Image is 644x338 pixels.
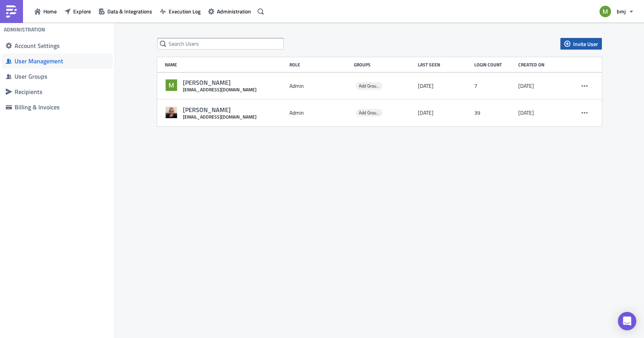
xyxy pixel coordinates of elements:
div: Created on [518,62,567,68]
div: Recipients [15,88,109,96]
div: User Groups [15,73,109,80]
span: Add Groups [359,109,381,116]
div: Login Count [474,62,514,68]
img: Avatar [599,5,612,18]
h4: Administration [4,26,45,33]
div: Last Seen [418,62,470,68]
button: Execution Log [156,5,204,17]
span: Add Groups [359,82,381,89]
img: Avatar [165,106,178,119]
span: Execution Log [169,7,200,15]
div: [PERSON_NAME] [183,79,256,87]
div: 39 [474,106,514,120]
span: Explore [73,7,91,15]
div: 7 [474,79,514,93]
span: Add Groups [356,82,383,90]
time: 2025-02-17T11:27:52.488440 [518,82,534,89]
time: 2025-06-23T10:24:40.059825 [518,109,534,116]
button: Invite User [560,38,602,49]
div: [EMAIL_ADDRESS][DOMAIN_NAME] [183,114,256,120]
button: Administration [204,5,255,17]
span: Add Groups [356,109,383,117]
div: Role [289,62,350,68]
div: Groups [354,62,414,68]
span: bmj [617,7,626,15]
button: Home [31,5,61,17]
div: Open Intercom Messenger [618,312,636,330]
div: [EMAIL_ADDRESS][DOMAIN_NAME] [183,87,256,92]
span: Data & Integrations [107,7,152,15]
div: Name [165,62,286,68]
div: Billing & Invoices [15,103,109,111]
button: bmj [595,3,638,20]
div: User Management [15,57,109,65]
input: Search Users [157,38,284,49]
span: Home [43,7,57,15]
div: Admin [289,79,350,93]
div: [PERSON_NAME] [183,106,256,114]
div: Account Settings [15,42,109,49]
button: Explore [61,5,95,17]
span: Invite User [573,40,598,48]
img: Avatar [165,79,178,92]
time: 2025-07-22T10:12:06.926684 [418,82,434,89]
time: 2025-10-01T09:42:09.806987 [418,109,434,116]
img: PushMetrics [5,5,18,18]
span: Administration [217,7,251,15]
button: Data & Integrations [95,5,156,17]
div: Admin [289,106,350,120]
